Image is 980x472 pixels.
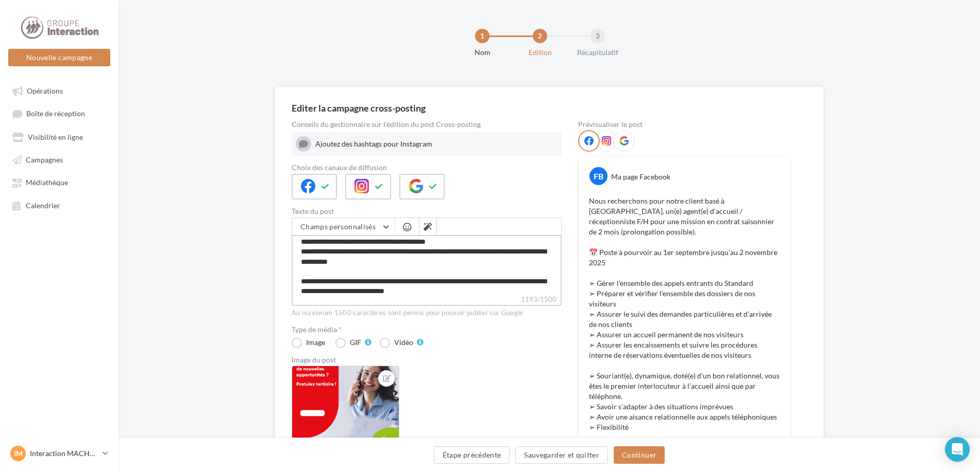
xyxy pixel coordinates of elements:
[533,29,547,43] div: 2
[306,339,325,346] div: Image
[6,150,112,169] a: Campagnes
[292,218,395,235] button: Champs personnalisés
[292,308,562,318] div: Au maximum 1500 caractères sont permis pour pouvoir publier sur Google
[350,339,361,346] div: GIF
[26,201,60,210] span: Calendrier
[8,444,110,463] a: IM Interaction MACHECOUL
[6,81,112,100] a: Opérations
[292,326,562,333] label: Type de média *
[6,104,112,123] a: Boîte de réception
[449,47,515,58] div: Nom
[590,29,605,43] div: 3
[565,47,631,58] div: Récapitulatif
[26,110,85,118] span: Boîte de réception
[292,121,562,128] div: Conseils du gestionnaire sur l'édition du post Cross-posting
[28,133,83,141] span: Visibilité en ligne
[589,167,607,185] div: FB
[300,222,376,231] span: Champs personnalisés
[578,121,790,128] div: Prévisualiser le post
[292,208,562,215] label: Texte du post
[614,446,665,464] button: Continuer
[434,446,510,464] button: Étape précédente
[475,29,489,43] div: 1
[611,172,670,182] div: Ma page Facebook
[6,173,112,191] a: Médiathèque
[292,164,562,171] label: Choix des canaux de diffusion
[315,139,557,149] div: Ajoutez des hashtags pour Instagram
[27,86,63,95] span: Opérations
[945,437,970,462] div: Open Intercom Messenger
[292,294,562,306] label: 1193/1500
[26,155,63,164] span: Campagnes
[26,178,68,187] span: Médiathèque
[30,448,98,459] p: Interaction MACHECOUL
[515,446,608,464] button: Sauvegarder et quitter
[394,339,413,346] div: Vidéo
[6,196,112,214] a: Calendrier
[6,128,112,146] a: Visibilité en ligne
[14,448,23,459] span: IM
[292,103,426,113] div: Editer la campagne cross-posting
[8,49,110,66] button: Nouvelle campagne
[507,47,573,58] div: Edition
[292,356,562,364] div: Image du post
